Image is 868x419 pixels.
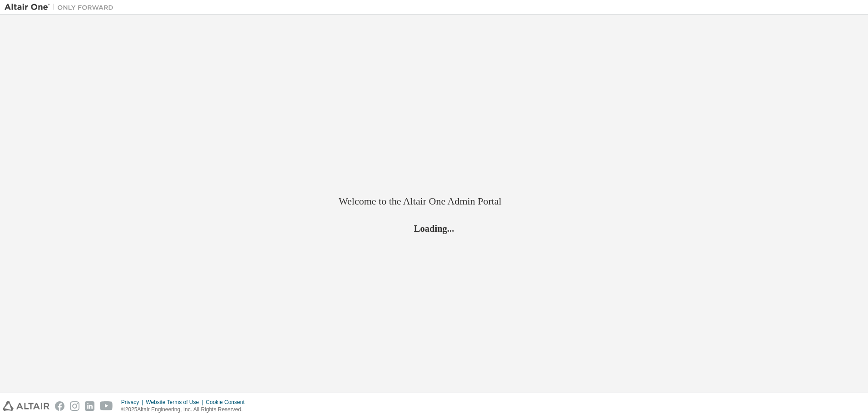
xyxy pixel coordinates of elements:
[85,401,94,411] img: linkedin.svg
[146,399,206,406] div: Website Terms of Use
[339,195,529,208] h2: Welcome to the Altair One Admin Portal
[55,401,64,411] img: facebook.svg
[3,401,49,411] img: altair_logo.svg
[5,3,118,12] img: Altair One
[121,406,250,414] p: © 2025 Altair Engineering, Inc. All Rights Reserved.
[206,399,250,406] div: Cookie Consent
[70,401,79,411] img: instagram.svg
[339,223,529,234] h2: Loading...
[100,401,113,411] img: youtube.svg
[121,399,146,406] div: Privacy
